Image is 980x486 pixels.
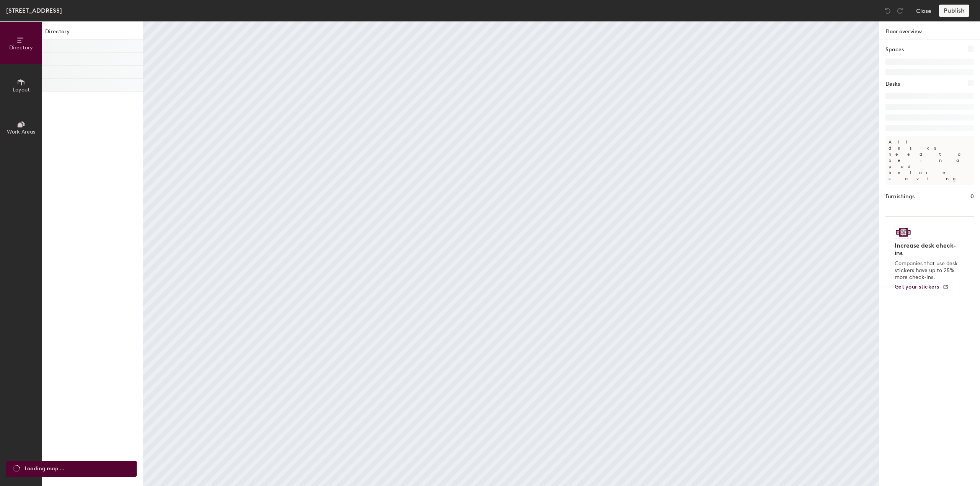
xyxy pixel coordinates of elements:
[896,7,904,15] img: Redo
[895,284,949,290] a: Get your stickers
[885,80,900,88] h1: Desks
[885,192,915,201] h1: Furnishings
[42,28,143,39] h1: Directory
[895,242,960,257] h4: Increase desk check-ins
[970,192,974,201] h1: 0
[885,136,974,185] p: All desks need to be in a pod before saving
[24,465,64,473] span: Loading map ...
[895,226,912,239] img: Sticker logo
[7,129,35,135] span: Work Areas
[13,86,30,93] span: Layout
[9,44,33,51] span: Directory
[895,260,960,281] p: Companies that use desk stickers have up to 25% more check-ins.
[6,6,62,15] div: [STREET_ADDRESS]
[916,5,931,17] button: Close
[884,7,892,15] img: Undo
[895,284,939,290] span: Get your stickers
[879,21,980,39] h1: Floor overview
[885,46,904,54] h1: Spaces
